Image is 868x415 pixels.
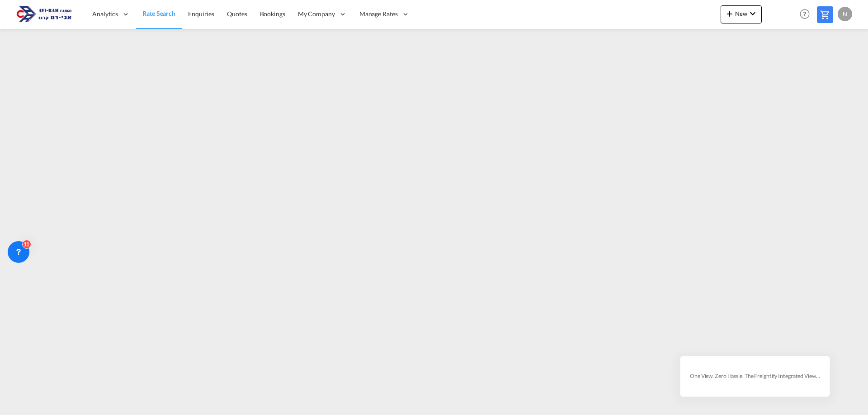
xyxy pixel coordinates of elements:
button: icon-plus 400-fgNewicon-chevron-down [721,5,762,23]
span: Quotes [227,10,247,18]
span: Help [797,6,812,22]
span: Bookings [260,10,285,18]
md-icon: icon-plus 400-fg [724,8,735,19]
span: Enquiries [188,10,214,18]
div: N [838,7,852,21]
span: Rate Search [142,9,175,17]
span: New [724,10,758,17]
span: My Company [298,9,335,19]
md-icon: icon-chevron-down [747,8,758,19]
span: Manage Rates [359,9,398,19]
span: Analytics [92,9,118,19]
div: Help [797,6,817,23]
img: 166978e0a5f911edb4280f3c7a976193.png [14,4,75,24]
